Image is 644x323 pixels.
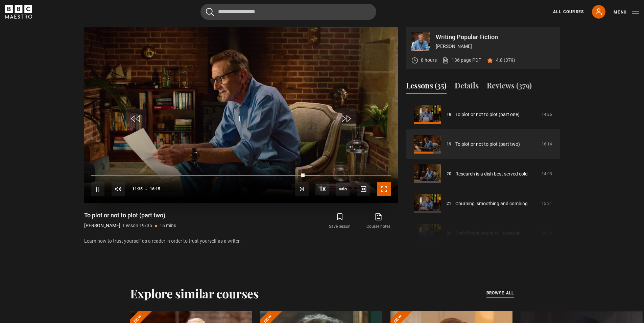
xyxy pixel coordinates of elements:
[455,111,520,118] a: To plot or not to plot (part one)
[112,182,125,196] button: Mute
[295,182,309,196] button: Next Lesson
[357,182,370,196] button: Captions
[614,9,639,16] button: Toggle navigation
[160,222,176,229] p: 16 mins
[150,183,160,195] span: 16:15
[91,175,390,176] div: Progress Bar
[359,211,398,231] a: Course notes
[336,182,350,196] div: Current quality: 720p
[377,182,391,196] button: Fullscreen
[455,170,528,178] a: Research is a dish best served cold
[421,57,437,64] p: 8 hours
[320,211,359,231] button: Save lesson
[123,222,152,229] p: Lesson 19/35
[455,80,479,94] button: Details
[486,290,514,297] a: browse all
[436,34,555,40] p: Writing Popular Fiction
[5,5,32,19] svg: BBC Maestro
[442,57,481,64] a: 136 page PDF
[132,183,143,195] span: 11:35
[496,57,515,64] p: 4.8 (379)
[84,222,120,229] p: [PERSON_NAME]
[553,9,584,15] a: All Courses
[455,200,528,207] a: Churning, smoothing and combing
[91,182,104,196] button: Pause
[84,27,398,203] video-js: Video Player
[145,187,147,191] span: -
[487,80,532,94] button: Reviews (379)
[455,141,520,148] a: To plot or not to plot (part two)
[200,4,376,20] input: Search
[336,182,350,196] span: auto
[206,8,214,16] button: Submit the search query
[315,182,329,195] button: Playback Rate
[486,290,514,296] span: browse all
[84,238,398,245] p: Learn how to trust yourself as a reader in order to trust yourself as a writer.
[84,211,176,219] h1: To plot or not to plot (part two)
[436,43,555,50] p: [PERSON_NAME]
[130,286,259,300] h2: Explore similar courses
[406,80,447,94] button: Lessons (35)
